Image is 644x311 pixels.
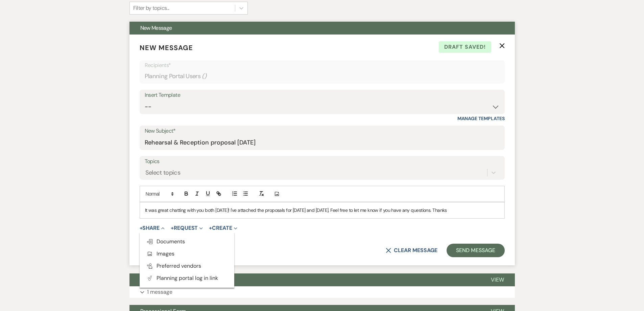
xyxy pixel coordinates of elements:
[140,225,143,231] span: +
[129,286,515,298] button: 1 message
[209,225,212,231] span: +
[171,225,174,231] span: +
[439,41,491,53] span: Draft saved!
[491,276,504,283] span: View
[145,61,500,70] p: Recipients*
[146,250,174,257] span: Images
[145,157,500,166] label: Topics
[140,272,234,284] button: Planning portal log in link
[146,238,185,245] span: Documents
[133,4,169,12] div: Filter by topics...
[480,273,515,286] button: View
[457,115,505,121] a: Manage Templates
[145,70,500,83] div: Planning Portal Users
[145,206,499,214] p: It was great chatting with you both [DATE]! I've attached the proposals for [DATE] and [DATE]. Fe...
[147,288,172,296] p: 1 message
[140,236,234,248] button: Documents
[202,72,207,81] span: ( )
[140,248,234,260] button: Images
[209,225,237,231] button: Create
[386,248,437,253] button: Clear message
[140,43,193,52] span: New Message
[171,225,203,231] button: Request
[140,24,172,31] span: New Message
[140,225,165,231] button: Share
[145,90,500,100] div: Insert Template
[145,168,181,177] div: Select topics
[129,273,480,286] button: Layout
[140,260,234,272] button: Preferred vendors
[447,244,504,257] button: Send Message
[145,126,500,136] label: New Subject*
